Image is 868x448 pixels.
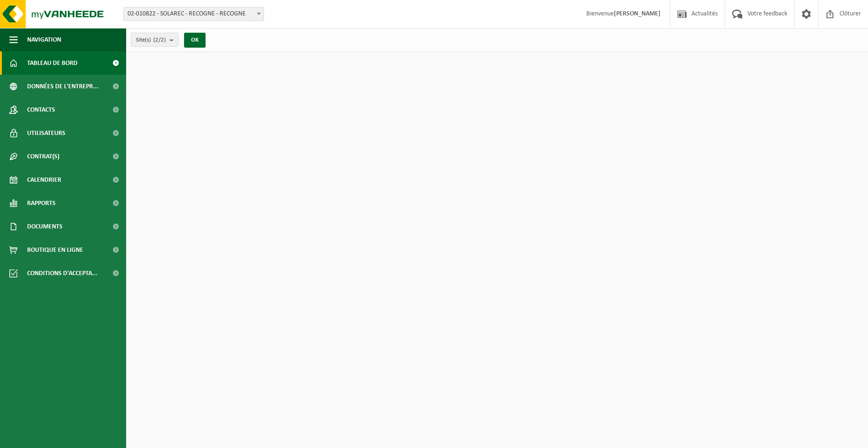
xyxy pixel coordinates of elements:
[27,215,63,238] span: Documents
[124,7,263,21] span: 02-010822 - SOLAREC - RECOGNE - RECOGNE
[27,28,61,51] span: Navigation
[131,33,178,47] button: Site(s)(2/2)
[136,33,166,47] span: Site(s)
[27,121,65,145] span: Utilisateurs
[27,75,99,98] span: Données de l'entrepr...
[27,51,78,75] span: Tableau de bord
[27,192,56,215] span: Rapports
[27,98,55,121] span: Contacts
[27,168,61,192] span: Calendrier
[27,262,98,285] span: Conditions d'accepta...
[27,145,59,168] span: Contrat(s)
[184,33,206,48] button: OK
[153,37,166,43] count: (2/2)
[614,10,661,17] strong: [PERSON_NAME]
[27,238,83,262] span: Boutique en ligne
[123,7,264,21] span: 02-010822 - SOLAREC - RECOGNE - RECOGNE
